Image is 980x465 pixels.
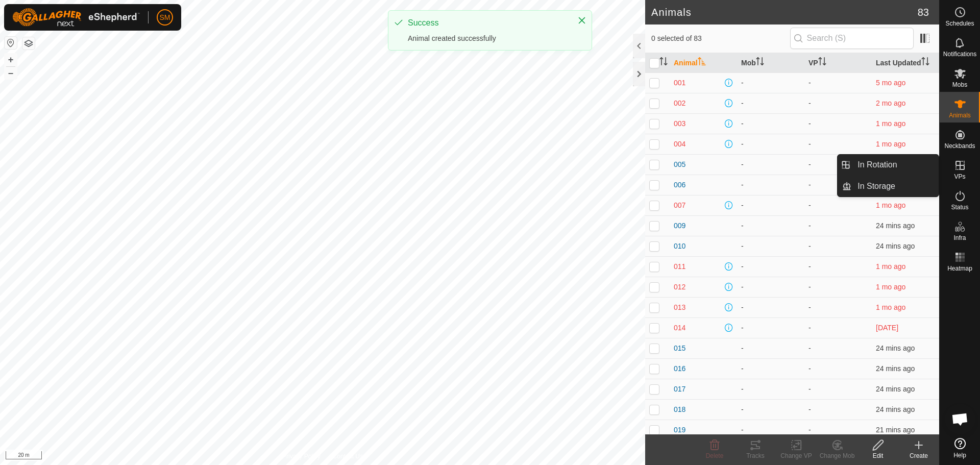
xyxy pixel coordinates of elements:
[857,180,895,192] span: In Storage
[674,425,685,435] span: 019
[670,53,737,73] th: Animal
[674,384,685,395] span: 017
[943,51,976,57] span: Notifications
[953,235,966,241] span: Infra
[674,221,685,231] span: 009
[741,425,800,435] div: -
[756,59,764,67] p-sorticon: Activate to sort
[659,59,668,67] p-sorticon: Activate to sort
[876,324,898,332] span: 27 Sept 2025, 9:38 am
[741,282,800,292] div: -
[674,323,685,333] span: 014
[876,364,915,373] span: 1 Oct 2025, 7:05 pm
[674,180,685,190] span: 006
[876,222,915,230] span: 1 Oct 2025, 7:05 pm
[651,33,790,44] span: 0 selected of 83
[876,262,905,271] span: 26 Aug 2025, 3:35 pm
[674,302,685,313] span: 013
[876,99,905,107] span: 22 July 2025, 1:00 pm
[876,140,905,148] span: 26 Aug 2025, 3:05 pm
[741,118,800,129] div: -
[674,241,685,252] span: 010
[808,364,811,373] app-display-virtual-paddock-transition: -
[5,67,17,79] button: –
[674,159,685,170] span: 005
[674,363,685,374] span: 016
[808,385,811,393] app-display-virtual-paddock-transition: -
[808,242,811,250] app-display-virtual-paddock-transition: -
[876,242,915,250] span: 1 Oct 2025, 7:05 pm
[333,452,363,461] a: Contact Us
[876,344,915,352] span: 1 Oct 2025, 7:05 pm
[851,176,939,197] a: In Storage
[790,28,914,49] input: Search (S)
[741,159,800,170] div: -
[851,155,939,175] a: In Rotation
[949,112,971,118] span: Animals
[817,451,857,460] div: Change Mob
[808,324,811,332] app-display-virtual-paddock-transition: -
[857,159,897,171] span: In Rotation
[808,79,811,87] app-display-virtual-paddock-transition: -
[818,59,826,67] p-sorticon: Activate to sort
[12,8,140,27] img: Gallagher Logo
[22,37,35,50] button: Map Layers
[674,139,685,150] span: 004
[741,180,800,190] div: -
[857,451,898,460] div: Edit
[737,53,804,73] th: Mob
[876,303,905,311] span: 26 Aug 2025, 3:35 pm
[944,143,975,149] span: Neckbands
[808,160,811,168] app-display-virtual-paddock-transition: -
[674,98,685,109] span: 002
[876,405,915,413] span: 1 Oct 2025, 7:05 pm
[741,302,800,313] div: -
[674,282,685,292] span: 012
[698,59,706,67] p-sorticon: Activate to sort
[838,176,939,197] li: In Storage
[741,323,800,333] div: -
[741,261,800,272] div: -
[5,54,17,66] button: +
[776,451,817,460] div: Change VP
[808,222,811,230] app-display-virtual-paddock-transition: -
[808,201,811,209] app-display-virtual-paddock-transition: -
[741,363,800,374] div: -
[838,155,939,175] li: In Rotation
[876,283,905,291] span: 26 Aug 2025, 3:35 pm
[706,452,724,459] span: Delete
[808,262,811,271] app-display-virtual-paddock-transition: -
[876,79,905,87] span: 24 Apr 2025, 11:05 pm
[674,118,685,129] span: 003
[808,283,811,291] app-display-virtual-paddock-transition: -
[408,17,567,29] div: Success
[741,343,800,354] div: -
[951,204,968,210] span: Status
[918,5,929,20] span: 83
[808,303,811,311] app-display-virtual-paddock-transition: -
[808,344,811,352] app-display-virtual-paddock-transition: -
[940,434,980,462] a: Help
[804,53,872,73] th: VP
[876,385,915,393] span: 1 Oct 2025, 7:05 pm
[741,78,800,88] div: -
[808,181,811,189] app-display-virtual-paddock-transition: -
[945,20,974,27] span: Schedules
[741,98,800,109] div: -
[674,200,685,211] span: 007
[282,452,321,461] a: Privacy Policy
[921,59,929,67] p-sorticon: Activate to sort
[674,78,685,88] span: 001
[808,405,811,413] app-display-virtual-paddock-transition: -
[808,99,811,107] app-display-virtual-paddock-transition: -
[408,33,567,44] div: Animal created successfully
[876,201,905,209] span: 26 Aug 2025, 3:35 pm
[741,404,800,415] div: -
[945,404,975,434] div: Open chat
[160,12,170,23] span: SM
[876,119,905,128] span: 26 Aug 2025, 3:35 pm
[674,404,685,415] span: 018
[575,13,589,28] button: Close
[808,119,811,128] app-display-virtual-paddock-transition: -
[741,241,800,252] div: -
